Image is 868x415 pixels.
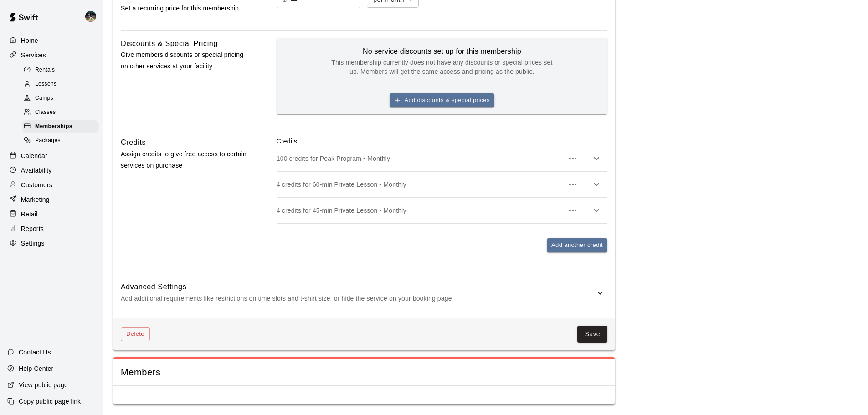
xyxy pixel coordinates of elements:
[21,239,45,248] p: Settings
[35,80,57,89] span: Lessons
[7,149,95,163] a: Calendar
[7,236,95,250] a: Settings
[21,180,52,190] p: Customers
[22,64,99,77] div: Rentals
[22,106,99,119] div: Classes
[7,178,95,192] a: Customers
[22,134,99,147] div: Packages
[19,380,68,389] p: View public page
[577,326,607,343] button: Save
[21,166,52,175] p: Availability
[277,137,607,146] p: Credits
[22,134,103,148] a: Packages
[35,108,56,117] span: Classes
[19,397,81,406] p: Copy public page link
[35,122,72,131] span: Memberships
[121,281,595,293] h6: Advanced Settings
[85,11,96,22] img: Nolan Gilbert
[22,106,103,120] a: Classes
[22,92,99,105] div: Camps
[22,77,103,91] a: Lessons
[22,63,103,77] a: Rentals
[22,92,103,106] a: Camps
[7,222,95,236] a: Reports
[121,327,150,341] button: Delete
[21,195,50,204] p: Marketing
[35,94,53,103] span: Camps
[21,51,46,60] p: Services
[121,38,218,50] h6: Discounts & Special Pricing
[277,180,564,189] p: 4 credits for 60-min Private Lesson • Monthly
[21,224,44,233] p: Reports
[7,164,95,177] a: Availability
[328,58,556,76] p: This membership currently does not have any discounts or special prices set up. Members will get ...
[121,275,607,311] div: Advanced SettingsAdd additional requirements like restrictions on time slots and t-shirt size, or...
[7,34,95,47] a: Home
[22,78,99,91] div: Lessons
[121,149,247,171] p: Assign credits to give free access to certain services on purchase
[277,206,564,215] p: 4 credits for 45-min Private Lesson • Monthly
[35,66,55,75] span: Rentals
[22,120,99,133] div: Memberships
[22,120,103,134] a: Memberships
[121,293,595,304] p: Add additional requirements like restrictions on time slots and t-shirt size, or hide the service...
[277,198,607,223] div: 4 credits for 45-min Private Lesson • Monthly
[277,146,607,171] div: 100 credits for Peak Program • Monthly
[83,7,103,26] div: Nolan Gilbert
[328,45,556,58] h6: No service discounts set up for this membership
[19,364,53,373] p: Help Center
[121,366,607,379] span: Members
[277,172,607,197] div: 4 credits for 60-min Private Lesson • Monthly
[7,207,95,221] a: Retail
[21,36,38,45] p: Home
[21,210,38,219] p: Retail
[121,49,247,72] p: Give members discounts or special pricing on other services at your facility
[35,136,61,145] span: Packages
[7,193,95,206] a: Marketing
[121,137,146,149] h6: Credits
[21,151,47,160] p: Calendar
[7,48,95,62] a: Services
[277,154,564,163] p: 100 credits for Peak Program • Monthly
[390,93,494,108] button: Add discounts & special prices
[19,348,51,357] p: Contact Us
[547,238,607,252] button: Add another credit
[121,3,247,14] p: Set a recurring price for this membership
